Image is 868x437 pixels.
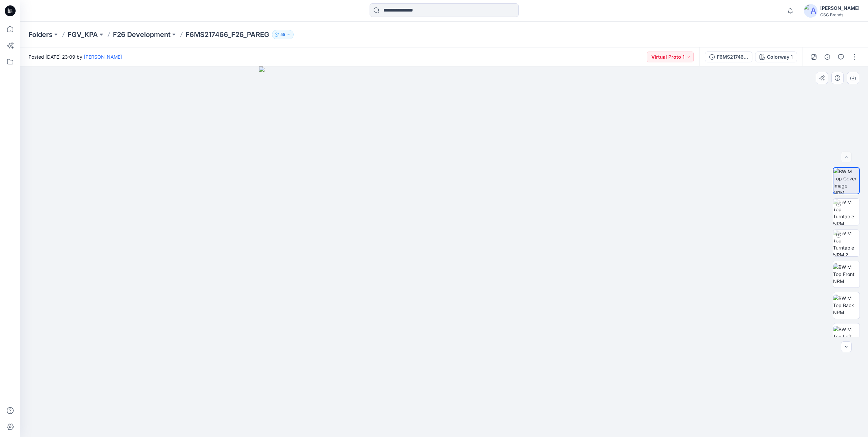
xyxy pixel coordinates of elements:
[833,295,860,316] img: BW M Top Back NRM
[272,30,294,39] button: 55
[755,52,797,62] button: Colorway 1
[28,30,53,39] a: Folders
[84,54,122,60] a: [PERSON_NAME]
[113,30,171,39] a: F26 Development
[28,53,122,60] span: Posted [DATE] 23:09 by
[717,53,748,61] div: F6MS217466_F26_PAREG_VP1
[822,52,833,62] button: Details
[804,4,817,18] img: avatar
[767,53,793,61] div: Colorway 1
[705,52,752,62] button: F6MS217466_F26_PAREG_VP1
[833,168,859,194] img: BW M Top Cover Image NRM
[833,326,860,347] img: BW M Top Left NRM
[820,4,860,12] div: [PERSON_NAME]
[833,263,860,285] img: BW M Top Front NRM
[280,31,285,38] p: 55
[833,199,860,225] img: BW M Top Turntable NRM
[185,30,269,39] p: F6MS217466_F26_PAREG
[820,12,860,17] div: CSC Brands
[67,30,98,39] a: FGV_KPA
[259,66,630,437] img: eyJhbGciOiJIUzI1NiIsImtpZCI6IjAiLCJzbHQiOiJzZXMiLCJ0eXAiOiJKV1QifQ.eyJkYXRhIjp7InR5cGUiOiJzdG9yYW...
[833,230,860,256] img: BW M Top Turntable NRM 2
